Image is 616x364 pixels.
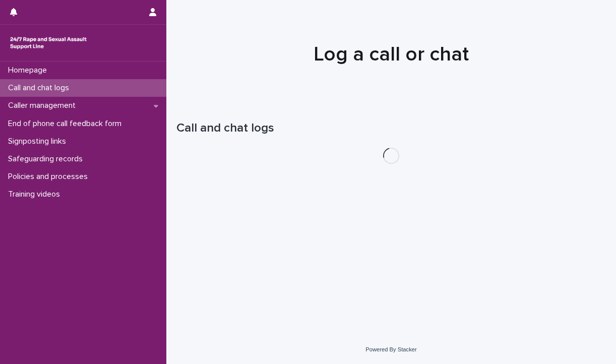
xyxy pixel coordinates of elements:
p: Homepage [4,66,55,75]
p: Call and chat logs [4,83,77,93]
img: rhQMoQhaT3yELyF149Cw [8,33,89,53]
h1: Log a call or chat [176,42,606,67]
p: Training videos [4,190,68,199]
a: Powered By Stacker [365,346,416,352]
p: End of phone call feedback form [4,119,130,129]
h1: Call and chat logs [176,121,606,136]
p: Policies and processes [4,172,96,181]
p: Safeguarding records [4,154,91,164]
p: Caller management [4,101,84,110]
p: Signposting links [4,137,74,146]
